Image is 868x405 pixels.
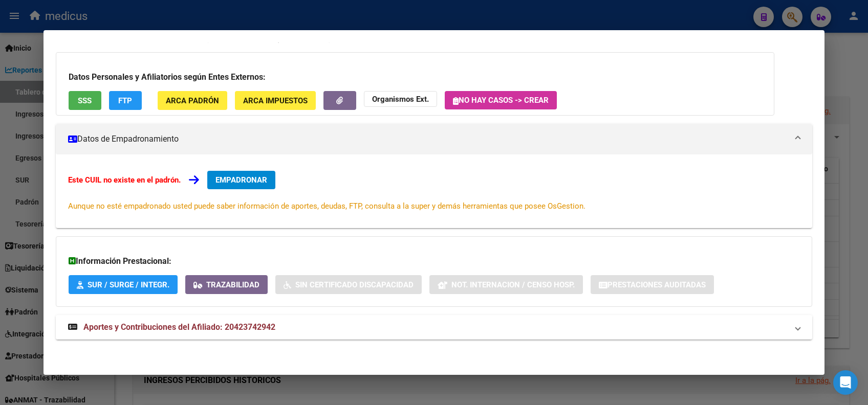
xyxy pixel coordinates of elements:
span: ARCA Padrón [166,96,219,105]
span: Prestaciones Auditadas [607,280,706,289]
button: Organismos Ext. [364,91,437,107]
button: Trazabilidad [185,275,268,294]
span: ARCA Impuestos [243,96,308,105]
span: No hay casos -> Crear [453,96,549,105]
span: EMPADRONAR [215,175,267,185]
button: Not. Internacion / Censo Hosp. [429,275,583,294]
h3: Información Prestacional: [69,255,799,267]
button: EMPADRONAR [207,171,275,189]
strong: ESTE CUIL NO EXISTE EN EL PADRÓN ÁGIL (padrón de permisos y liquidaciones) [56,34,332,43]
strong: Este CUIL no existe en el padrón. [68,175,181,185]
div: Datos de Empadronamiento [56,154,812,228]
h3: Datos Personales y Afiliatorios según Entes Externos: [69,71,762,83]
button: Prestaciones Auditadas [591,275,714,294]
mat-panel-title: Datos de Empadronamiento [68,133,788,145]
button: Sin Certificado Discapacidad [275,275,422,294]
button: No hay casos -> Crear [445,91,557,109]
span: Not. Internacion / Censo Hosp. [451,280,575,289]
span: Trazabilidad [206,280,259,289]
span: Aunque no esté empadronado usted puede saber información de aportes, deudas, FTP, consulta a la s... [68,201,585,211]
button: FTP [109,91,142,110]
button: ARCA Impuestos [235,91,316,110]
span: SSS [78,96,92,105]
span: SUR / SURGE / INTEGR. [88,280,169,289]
button: ARCA Padrón [158,91,227,110]
div: Open Intercom Messenger [833,370,858,395]
span: Sin Certificado Discapacidad [295,280,414,289]
mat-expansion-panel-header: Aportes y Contribuciones del Afiliado: 20423742942 [56,315,812,340]
mat-expansion-panel-header: Datos de Empadronamiento [56,124,812,154]
button: SUR / SURGE / INTEGR. [69,275,178,294]
span: FTP [118,96,132,105]
strong: Organismos Ext. [372,95,429,104]
button: SSS [69,91,101,110]
span: Aportes y Contribuciones del Afiliado: 20423742942 [83,322,275,332]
